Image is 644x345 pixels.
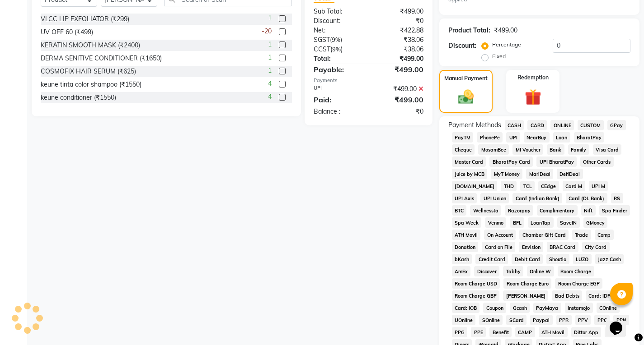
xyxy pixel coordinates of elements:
span: PPG [452,327,468,337]
span: UPI [506,132,520,143]
span: MosamBee [478,144,509,155]
span: PPV [575,315,591,325]
span: PayTM [452,132,474,143]
div: ₹0 [368,107,430,116]
span: Room Charge GBP [452,290,500,301]
span: LUZO [573,254,592,264]
div: ₹499.00 [368,84,430,94]
span: Chamber Gift Card [519,230,569,240]
span: City Card [582,242,610,252]
span: BTC [452,205,467,216]
div: Net: [307,26,368,35]
span: UPI Union [480,193,509,203]
span: 4 [268,79,272,88]
span: Envision [519,242,543,252]
span: CUSTOM [578,120,604,130]
span: Wellnessta [470,205,501,216]
span: CARD [527,120,547,130]
img: _gift.svg [520,87,546,107]
div: ₹499.00 [368,54,430,64]
iframe: chat widget [606,309,635,336]
label: Fixed [492,52,506,60]
div: Sub Total: [307,7,368,16]
span: Juice by MCB [452,169,488,179]
div: DERMA SENITIVE CONDITIONER (₹1650) [41,54,162,63]
span: Benefit [489,327,512,337]
span: Discover [474,266,499,276]
div: Discount: [448,41,476,51]
span: GMoney [583,217,608,228]
div: Total: [307,54,368,64]
span: CEdge [538,181,559,191]
div: ₹499.00 [368,94,430,105]
span: NearBuy [524,132,550,143]
span: Card on File [482,242,515,252]
span: Room Charge EGP [555,278,602,289]
span: BRAC Card [547,242,578,252]
div: Payments [314,77,423,84]
div: UPI [307,84,368,94]
span: Debit Card [512,254,543,264]
label: Percentage [492,41,521,49]
div: ₹0 [368,16,430,26]
div: Product Total: [448,26,490,35]
div: VLCC LIP EXFOLIATOR (₹299) [41,14,129,24]
span: PPR [556,315,572,325]
span: Donation [452,242,479,252]
span: Coupon [483,303,506,313]
span: Comp [595,230,614,240]
span: Card M [563,181,585,191]
div: Balance : [307,107,368,116]
div: ₹499.00 [494,26,517,35]
span: PhonePe [477,132,503,143]
span: LoanTap [528,217,554,228]
span: 1 [268,53,272,62]
span: BharatPay Card [489,156,533,167]
span: Gcash [510,303,530,313]
span: Card: IOB [452,303,480,313]
span: UOnline [452,315,476,325]
div: ₹422.88 [368,26,430,35]
label: Manual Payment [444,74,488,83]
span: PayMaya [533,303,561,313]
span: GPay [607,120,626,130]
span: Online W [527,266,554,276]
span: Credit Card [475,254,508,264]
span: BharatPay [574,132,605,143]
span: Spa Finder [599,205,630,216]
div: ₹38.06 [368,35,430,45]
div: ₹499.00 [368,7,430,16]
span: SOnline [479,315,503,325]
span: [PERSON_NAME] [503,290,548,301]
span: Bank [547,144,564,155]
label: Redemption [517,74,549,82]
span: COnline [597,303,620,313]
span: 4 [268,92,272,101]
div: COSMOFIX HAIR SERUM (₹625) [41,67,136,76]
span: AmEx [452,266,471,276]
span: Room Charge [558,266,594,276]
span: Card (Indian Bank) [512,193,562,203]
span: SaveIN [557,217,580,228]
div: Paid: [307,94,368,105]
span: ONLINE [550,120,574,130]
div: keune conditioner (₹1550) [41,93,116,102]
span: Room Charge Euro [503,278,551,289]
span: Rupay [605,327,625,337]
span: UPI M [589,181,608,191]
span: CAMP [515,327,535,337]
div: UV OFF 60 (₹499) [41,28,93,37]
span: MyT Money [491,169,522,179]
span: ATH Movil [452,230,481,240]
span: 9% [332,36,340,43]
span: MariDeal [526,169,553,179]
span: PPC [594,315,610,325]
span: Family [568,144,589,155]
div: Payable: [307,64,368,75]
span: UPI BharatPay [536,156,577,167]
img: _cash.svg [453,88,479,106]
span: RS [611,193,623,203]
span: Nift [581,205,596,216]
span: CGST [314,45,330,53]
span: Dittor App [571,327,602,337]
